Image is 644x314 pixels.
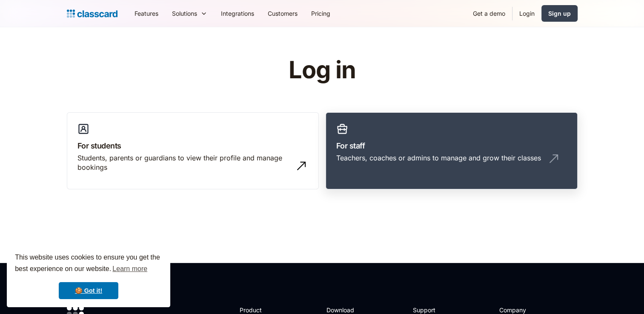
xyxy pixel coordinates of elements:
div: Students, parents or guardians to view their profile and manage bookings [77,153,291,172]
div: Sign up [548,9,571,18]
div: Teachers, coaches or admins to manage and grow their classes [336,153,541,163]
span: This website uses cookies to ensure you get the best experience on our website. [15,252,162,275]
a: dismiss cookie message [59,282,118,299]
a: learn more about cookies [111,263,149,275]
a: Pricing [304,4,337,23]
a: Customers [261,4,304,23]
a: home [67,8,117,20]
a: Integrations [214,4,261,23]
a: Features [128,4,165,23]
h3: For staff [336,140,567,151]
a: For studentsStudents, parents or guardians to view their profile and manage bookings [67,112,319,190]
h3: For students [77,140,308,151]
a: Get a demo [466,4,512,23]
a: For staffTeachers, coaches or admins to manage and grow their classes [326,112,578,190]
div: Solutions [172,9,197,18]
a: Sign up [541,5,578,22]
div: cookieconsent [7,244,170,307]
a: Login [512,4,541,23]
h1: Log in [187,57,457,83]
div: Solutions [165,4,214,23]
